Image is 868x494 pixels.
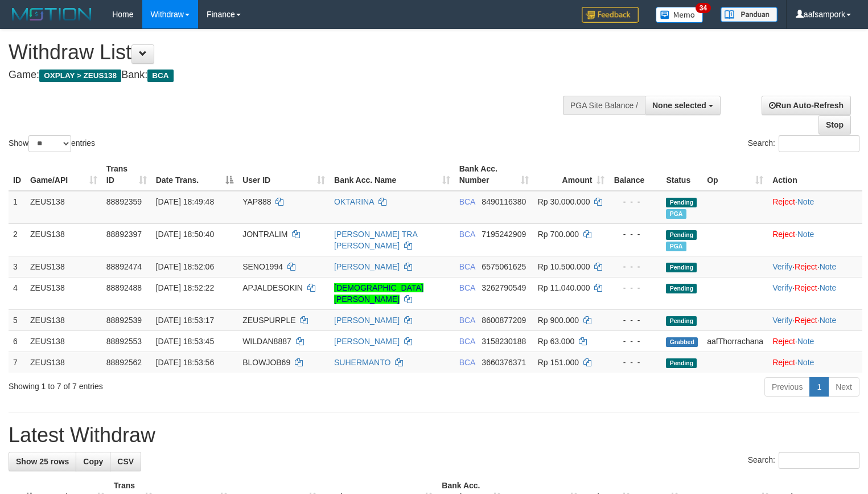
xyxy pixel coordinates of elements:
span: Rp 30.000.000 [538,197,590,206]
td: · · [768,309,862,330]
span: 88892539 [106,316,142,325]
span: [DATE] 18:53:17 [156,316,214,325]
td: 4 [9,277,26,309]
a: Note [820,316,837,325]
span: Marked by aafnoeunsreypich [666,242,686,251]
span: Rp 10.500.000 [538,262,590,271]
img: Feedback.jpg [582,7,639,23]
a: Reject [795,316,817,325]
td: ZEUS138 [26,330,102,352]
span: Rp 11.040.000 [538,283,590,292]
div: PGA Site Balance / [563,96,645,115]
label: Show entries [9,135,95,152]
span: 88892553 [106,337,142,346]
a: Verify [772,283,792,292]
span: BCA [459,283,475,292]
div: - - - [614,282,657,293]
div: - - - [614,315,657,326]
td: 2 [9,223,26,256]
span: [DATE] 18:52:06 [156,262,214,271]
th: Amount: activate to sort column ascending [533,158,610,191]
span: Copy [83,457,103,466]
span: JONTRALIM [242,230,287,239]
th: Bank Acc. Name: activate to sort column ascending [330,158,455,191]
div: - - - [614,336,657,347]
input: Search: [779,452,859,469]
td: · [768,223,862,256]
span: Copy 3158230188 to clipboard [482,337,526,346]
td: · [768,330,862,352]
div: - - - [614,196,657,207]
span: Show 25 rows [16,457,69,466]
span: Copy 6575061625 to clipboard [482,262,526,271]
a: OKTARINA [334,197,374,206]
th: Status [661,158,702,191]
a: [PERSON_NAME] [334,316,400,325]
span: CSV [117,457,134,466]
span: Rp 900.000 [538,316,579,325]
td: 6 [9,330,26,352]
span: Pending [666,284,697,293]
td: · [768,191,862,224]
img: Button%20Memo.svg [656,7,704,23]
span: Pending [666,230,697,240]
span: 88892474 [106,262,142,271]
a: Verify [772,316,792,325]
th: Action [768,158,862,191]
span: Pending [666,263,697,272]
span: BLOWJOB69 [242,358,290,367]
a: Next [828,377,859,397]
div: - - - [614,261,657,272]
a: CSV [110,452,141,471]
span: [DATE] 18:52:22 [156,283,214,292]
span: BCA [147,70,173,82]
span: Marked by aafguanz [666,209,686,219]
td: 3 [9,256,26,277]
a: Previous [764,377,810,397]
th: Op: activate to sort column ascending [702,158,768,191]
span: Grabbed [666,337,698,347]
span: Copy 8490116380 to clipboard [482,197,526,206]
a: Reject [772,337,795,346]
span: Pending [666,198,697,207]
span: BCA [459,197,475,206]
input: Search: [779,135,859,152]
span: 88892562 [106,358,142,367]
label: Search: [748,452,859,469]
td: 5 [9,309,26,330]
h4: Game: Bank: [9,70,567,81]
a: Note [797,337,814,346]
a: Note [820,262,837,271]
a: Reject [795,262,817,271]
th: Game/API: activate to sort column ascending [26,158,102,191]
span: Rp 63.000 [538,337,575,346]
td: · · [768,277,862,309]
span: Copy 3262790549 to clipboard [482,283,526,292]
span: BCA [459,358,475,367]
a: Reject [772,358,795,367]
span: [DATE] 18:53:45 [156,337,214,346]
span: Rp 151.000 [538,358,579,367]
div: - - - [614,357,657,368]
span: SENO1994 [242,262,283,271]
td: ZEUS138 [26,309,102,330]
div: - - - [614,228,657,240]
td: · [768,352,862,373]
select: Showentries [28,135,71,152]
a: Show 25 rows [9,452,76,471]
th: Balance [609,158,661,191]
td: · · [768,256,862,277]
span: Copy 8600877209 to clipboard [482,316,526,325]
a: [PERSON_NAME] TRA [PERSON_NAME] [334,230,417,250]
a: [DEMOGRAPHIC_DATA][PERSON_NAME] [334,283,423,304]
a: Verify [772,262,792,271]
span: YAP888 [242,197,271,206]
h1: Latest Withdraw [9,424,859,447]
span: [DATE] 18:50:40 [156,230,214,239]
div: Showing 1 to 7 of 7 entries [9,376,353,392]
td: ZEUS138 [26,223,102,256]
span: Rp 700.000 [538,230,579,239]
th: User ID: activate to sort column ascending [238,158,330,191]
td: ZEUS138 [26,256,102,277]
span: BCA [459,316,475,325]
